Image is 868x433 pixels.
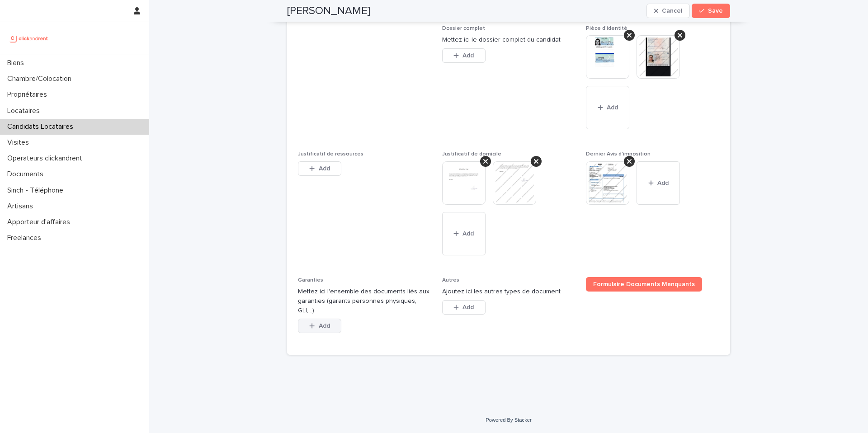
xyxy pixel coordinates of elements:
p: Locataires [4,107,47,115]
span: Dernier Avis d'imposition [586,151,651,157]
p: Apporteur d'affaires [4,218,77,226]
span: Autres [442,278,459,283]
p: Chambre/Colocation [4,75,79,83]
span: Formulaire Documents Manquants [593,281,695,287]
button: Add [442,212,486,255]
span: Add [462,304,474,311]
span: Add [657,180,669,186]
a: Formulaire Documents Manquants [586,277,702,292]
p: Sinch - Téléphone [4,186,71,195]
span: Cancel [662,8,682,14]
button: Add [586,86,629,129]
span: Justificatif de ressources [298,151,363,157]
p: Propriétaires [4,90,54,99]
p: Mettez ici le dossier complet du candidat [442,35,576,45]
span: Save [708,8,723,14]
button: Add [298,319,341,333]
button: Add [298,161,341,176]
p: Documents [4,170,51,179]
p: Freelances [4,234,48,242]
button: Add [637,161,680,205]
span: Add [462,231,474,237]
button: Cancel [646,4,690,18]
span: Add [462,52,474,59]
span: Dossier complet [442,26,485,31]
p: Artisans [4,202,40,211]
p: Candidats Locataires [4,122,80,131]
p: Mettez ici l'ensemble des documents liés aux garanties (garants personnes physiques, GLI,...) [298,287,431,315]
a: Powered By Stacker [486,417,531,423]
button: Add [442,300,486,315]
p: Visites [4,138,36,147]
span: Add [607,104,618,111]
h2: [PERSON_NAME] [287,5,370,18]
button: Add [442,48,486,63]
span: Pièce d'identité [586,26,627,31]
span: Garanties [298,278,323,283]
img: UCB0brd3T0yccxBKYDjQ [7,29,51,47]
p: Biens [4,59,31,67]
span: Add [319,165,330,172]
p: Ajoutez ici les autres types de document [442,287,576,297]
span: Add [319,323,330,329]
p: Operateurs clickandrent [4,154,90,163]
span: Justificatif de domicile [442,151,501,157]
button: Save [692,4,730,18]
